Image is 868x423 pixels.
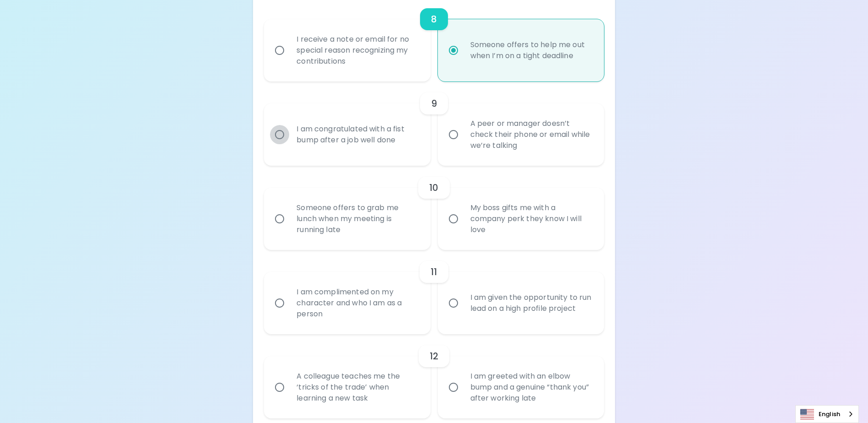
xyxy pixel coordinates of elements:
[796,406,858,423] a: English
[795,405,859,423] div: Language
[431,265,437,279] h6: 11
[289,276,425,331] div: I am complimented on my character and who I am as a person
[289,23,425,78] div: I receive a note or email for no special reason recognizing my contributions
[463,360,599,415] div: I am greeted with an elbow bump and a genuine “thank you” after working late
[289,113,425,157] div: I am congratulated with a fist bump after a job well done
[264,334,604,418] div: choice-group-check
[431,12,437,27] h6: 8
[264,250,604,334] div: choice-group-check
[289,360,425,415] div: A colleague teaches me the ‘tricks of the trade’ when learning a new task
[463,107,599,162] div: A peer or manager doesn’t check their phone or email while we’re talking
[431,96,437,111] h6: 9
[463,281,599,325] div: I am given the opportunity to run lead on a high profile project
[430,349,438,363] h6: 12
[289,191,425,246] div: Someone offers to grab me lunch when my meeting is running late
[429,180,438,195] h6: 10
[264,81,604,166] div: choice-group-check
[795,405,859,423] aside: Language selected: English
[264,166,604,250] div: choice-group-check
[463,191,599,246] div: My boss gifts me with a company perk they know I will love
[463,28,599,72] div: Someone offers to help me out when I’m on a tight deadline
